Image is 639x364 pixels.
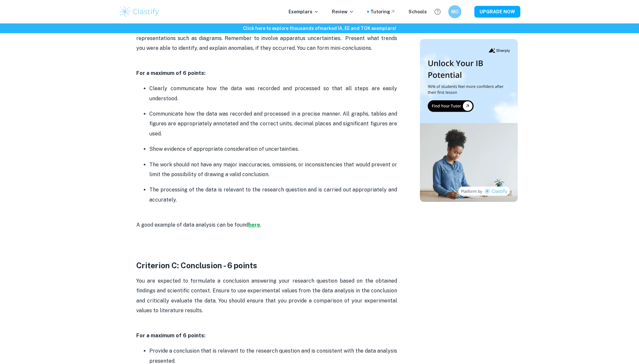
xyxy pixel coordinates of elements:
span: You are expected to formulate a conclusion answering your research question based on the obtained... [136,278,398,314]
p: Clearly communicate how the data was recorded and processed so that all steps are easily understood. [149,84,397,104]
p: Review [332,8,354,15]
a: Schools [409,8,427,15]
img: Thumbnail [420,39,518,202]
h6: Click here to explore thousands of marked IA, EE and TOK exemplars ! [1,25,638,32]
p: The processing of the data is relevant to the research question and is carried out appropriately ... [149,185,397,205]
a: here [248,222,260,228]
button: UPGRADE NOW [474,6,520,18]
img: Clastify logo [119,5,160,18]
span: A good example of data analysis can be found [136,222,248,228]
button: MO [448,5,461,18]
p: Communicate how the data was recorded and processed in a precise manner. All graphs, tables and f... [149,109,397,139]
a: Tutoring [370,8,395,15]
strong: Criterion C: Conclusion - 6 points [136,261,257,270]
span: . [260,222,261,228]
p: The work should not have any major inaccuracies, omissions, or inconsistencies that would prevent... [149,160,397,180]
strong: For a maximum of 6 points: [136,332,205,339]
button: Help and Feedback [432,6,443,17]
h6: MO [451,8,459,15]
p: Show evidence of appropriate consideration of uncertainties. [149,144,397,154]
p: Exemplars [289,8,319,15]
strong: For a maximum of 6 points: [136,70,205,76]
